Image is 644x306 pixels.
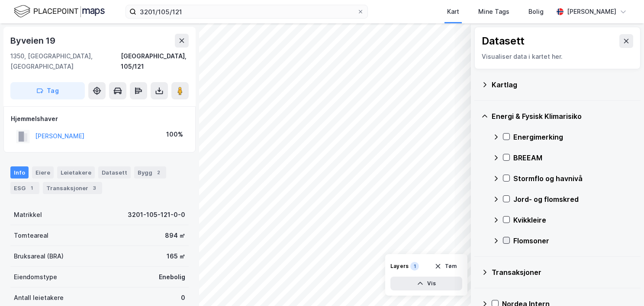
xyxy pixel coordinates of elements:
[492,111,634,121] div: Energi & Fysisk Klimarisiko
[128,210,185,220] div: 3201-105-121-0-0
[14,4,105,19] img: logo.f888ab2527a4732fd821a326f86c7f29.svg
[601,265,644,306] iframe: Chat Widget
[410,262,419,271] div: 1
[513,236,634,246] div: Flomsoner
[167,251,185,261] div: 165 ㎡
[134,166,166,178] div: Bygg
[492,80,634,90] div: Kartlag
[482,34,525,48] div: Datasett
[10,82,85,99] button: Tag
[447,6,459,17] div: Kart
[567,6,616,17] div: [PERSON_NAME]
[478,6,509,17] div: Mine Tags
[43,182,102,194] div: Transaksjoner
[482,51,633,62] div: Visualiser data i kartet her.
[513,215,634,225] div: Kvikkleire
[57,166,95,178] div: Leietakere
[32,166,54,178] div: Eiere
[98,166,131,178] div: Datasett
[513,153,634,163] div: BREEAM
[27,184,36,192] div: 1
[492,267,634,277] div: Transaksjoner
[159,272,185,282] div: Enebolig
[10,166,29,178] div: Info
[513,173,634,184] div: Stormflo og havnivå
[165,230,185,241] div: 894 ㎡
[14,230,48,241] div: Tomteareal
[14,251,64,261] div: Bruksareal (BRA)
[14,272,57,282] div: Eiendomstype
[513,194,634,204] div: Jord- og flomskred
[10,182,39,194] div: ESG
[90,184,99,192] div: 3
[181,293,185,303] div: 0
[390,263,409,270] div: Layers
[390,277,462,290] button: Vis
[136,5,357,18] input: Søk på adresse, matrikkel, gårdeiere, leietakere eller personer
[14,293,64,303] div: Antall leietakere
[10,51,121,72] div: 1350, [GEOGRAPHIC_DATA], [GEOGRAPHIC_DATA]
[10,34,57,48] div: Byveien 19
[11,114,188,124] div: Hjemmelshaver
[14,210,42,220] div: Matrikkel
[154,168,163,177] div: 2
[528,6,544,17] div: Bolig
[429,259,462,273] button: Tøm
[166,129,183,140] div: 100%
[513,132,634,142] div: Energimerking
[121,51,189,72] div: [GEOGRAPHIC_DATA], 105/121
